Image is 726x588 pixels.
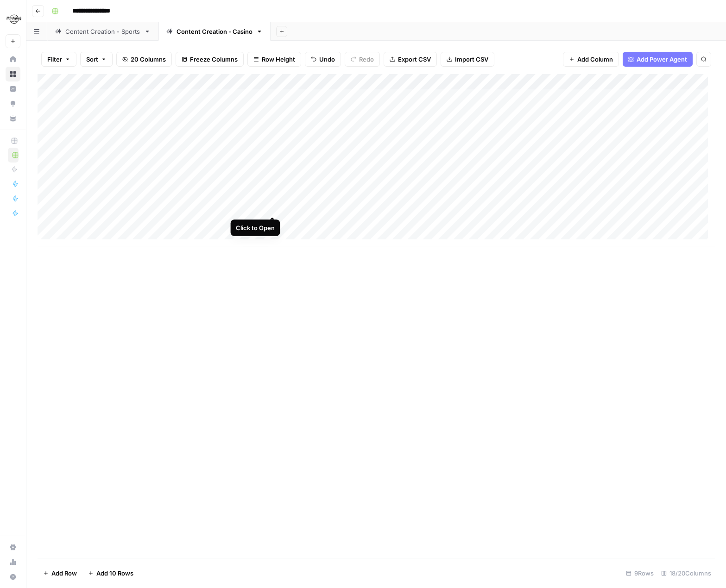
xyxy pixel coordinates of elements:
span: Row Height [262,55,295,64]
span: 20 Columns [131,55,166,64]
span: Add 10 Rows [96,569,133,578]
button: Redo [345,52,380,67]
button: Import CSV [441,52,494,67]
div: 9 Rows [622,566,657,581]
span: Import CSV [455,55,488,64]
button: Help + Support [6,569,20,584]
button: Add Column [563,52,619,67]
button: Sort [80,52,113,67]
a: Usage [6,555,20,569]
button: Add 10 Rows [82,566,139,581]
span: Filter [47,55,62,64]
span: Freeze Columns [190,55,238,64]
span: Undo [319,55,335,64]
button: Add Power Agent [623,52,693,67]
button: Freeze Columns [176,52,244,67]
a: Settings [6,540,20,555]
span: Add Power Agent [637,55,687,64]
a: Content Creation - Sports [47,22,158,41]
a: Your Data [6,111,20,126]
button: Undo [305,52,341,67]
span: Sort [86,55,98,64]
span: Redo [359,55,374,64]
button: Row Height [247,52,301,67]
span: Add Row [51,569,77,578]
a: Home [6,52,20,67]
a: Content Creation - Casino [158,22,271,41]
button: Filter [41,52,76,67]
span: Export CSV [398,55,431,64]
button: Add Row [38,566,82,581]
span: Add Column [577,55,613,64]
button: Export CSV [384,52,437,67]
div: Content Creation - Sports [65,27,140,36]
div: 18/20 Columns [657,566,715,581]
button: 20 Columns [116,52,172,67]
div: Click to Open [236,223,274,232]
a: Opportunities [6,96,20,111]
a: Insights [6,81,20,96]
button: Workspace: Hard Rock Digital [6,7,20,31]
a: Browse [6,67,20,81]
img: Hard Rock Digital Logo [6,11,22,27]
div: Content Creation - Casino [177,27,253,36]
